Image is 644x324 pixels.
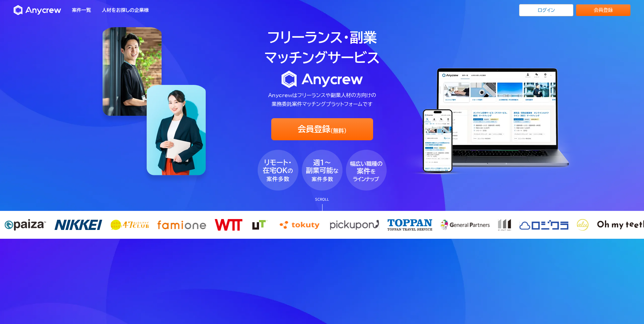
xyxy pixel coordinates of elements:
[4,219,46,231] img: paiza
[346,150,387,191] img: fv_bubble3
[281,71,363,88] img: logo
[298,124,330,134] span: 会員登録
[441,219,490,231] img: m-out inc.
[215,219,242,231] img: wtt
[111,220,149,230] img: 47club
[258,150,298,191] img: fv_bubble1
[498,219,511,231] img: ロジクラ
[387,219,433,231] img: toppan
[302,150,343,191] img: fv_bubble2
[54,220,103,230] img: nikkei
[72,8,91,13] a: 案件一覧
[258,91,387,109] p: Anycrewはフリーランスや副業人材の方向けの 業務委託案件マッチングプラットフォームです
[519,219,569,231] img: General Partners
[277,219,322,231] img: tokuty
[258,27,387,68] h1: フリーランス・副業 マッチングサービス
[157,219,206,231] img: famione
[330,219,379,231] img: pickupon
[102,8,149,13] a: 人材をお探しの企業様
[519,4,573,16] a: ログイン
[271,118,373,140] a: 会員登録(無料)
[251,219,269,231] img: ut
[577,219,589,231] img: alu
[576,4,630,16] a: 会員登録
[14,5,61,15] img: Anycrew
[314,197,331,201] p: SCROLL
